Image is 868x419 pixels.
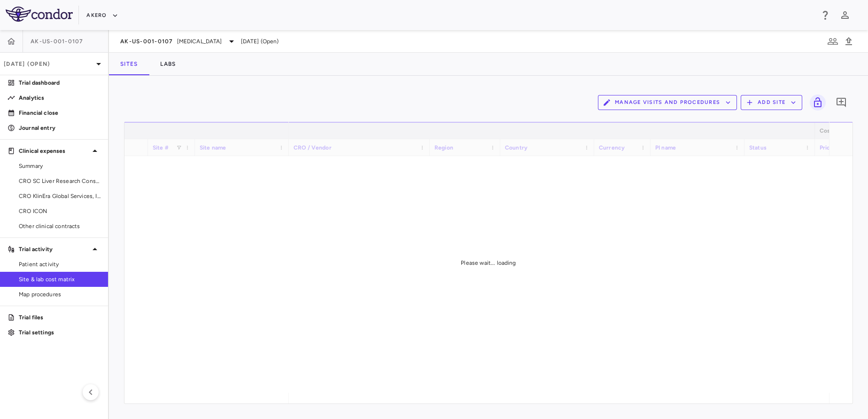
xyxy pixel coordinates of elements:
[806,95,826,111] span: You do not have permission to lock or unlock grids
[241,37,279,46] span: [DATE] (Open)
[19,290,101,299] span: Map procedures
[19,260,101,269] span: Patient activity
[598,95,737,110] button: Manage Visits and Procedures
[19,109,101,117] p: Financial close
[19,177,101,185] span: CRO SC Liver Research Consortium LLC
[31,38,84,45] span: AK-US-001-0107
[4,60,93,68] p: [DATE] (Open)
[19,222,101,230] span: Other clinical contracts
[19,245,89,253] p: Trial activity
[833,95,849,111] button: Add comment
[149,53,187,75] button: Labs
[19,192,101,200] span: CRO KlinEra Global Services, Inc.
[120,38,173,45] span: AK-US-001-0107
[19,79,101,87] p: Trial dashboard
[461,260,516,266] span: Please wait... loading
[19,275,101,284] span: Site & lab cost matrix
[109,53,149,75] button: Sites
[19,94,101,102] p: Analytics
[19,162,101,170] span: Summary
[19,313,101,322] p: Trial files
[19,124,101,132] p: Journal entry
[19,328,101,337] p: Trial settings
[836,97,847,108] svg: Add comment
[741,95,802,110] button: Add Site
[19,147,89,155] p: Clinical expenses
[19,207,101,215] span: CRO ICON
[86,8,118,23] button: Akero
[6,7,73,22] img: logo-full-SnFGN8VE.png
[177,37,222,46] span: [MEDICAL_DATA]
